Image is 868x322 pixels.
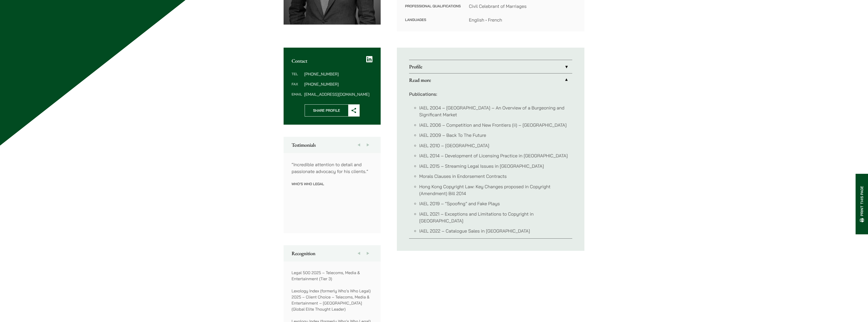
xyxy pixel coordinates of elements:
[292,58,373,64] h2: Contact
[292,288,373,312] p: Lexology Index (formerly Who’s Who Legal) 2025 – Client Choice – Telecoms, Media & Entertainment ...
[419,211,572,224] li: IAEL 2021 – Exceptions and Limitations to Copyright in [GEOGRAPHIC_DATA]
[419,142,572,149] li: IAEL 2010 – [GEOGRAPHIC_DATA]
[419,104,572,118] li: IAEL 2004 – [GEOGRAPHIC_DATA] – An Overview of a Burgeoning and Significant Market
[292,182,373,186] p: Who’s Who Legal
[419,132,572,139] li: IAEL 2009 – Back To The Future
[469,3,576,10] dd: Civil Celebrant of Marriages
[304,82,373,86] dd: [PHONE_NUMBER]
[292,72,302,82] dt: Tel
[292,82,302,92] dt: Fax
[409,87,572,238] div: Read more
[409,60,572,73] a: Profile
[354,245,363,261] button: Previous
[292,142,373,148] h2: Testimonials
[409,91,437,97] strong: Publications:
[409,73,572,87] a: Read more
[304,72,373,76] dd: [PHONE_NUMBER]
[363,137,373,153] button: Next
[405,16,461,23] dt: Languages
[305,105,348,116] span: Share Profile
[292,92,302,96] dt: Email
[305,104,360,117] button: Share Profile
[304,92,373,96] dd: [EMAIL_ADDRESS][DOMAIN_NAME]
[292,270,373,282] p: Legal 500 2025 – Telecoms, Media & Entertainment (Tier 3)
[419,122,572,128] li: IAEL 2006 – Competition and New Frontiers (ii) – [GEOGRAPHIC_DATA]
[419,183,572,197] li: Hong Kong Copyright Law: Key Changes proposed in Copyright (Amendment) Bill 2014
[419,152,572,159] li: IAEL 2014 – Development of Licensing Practice in [GEOGRAPHIC_DATA]
[354,137,363,153] button: Previous
[292,161,373,175] p: “Incredible attention to detail and passionate advocacy for his clients.”
[405,3,461,16] dt: Professional Qualifications
[363,245,373,261] button: Next
[292,250,373,256] h2: Recognition
[419,173,572,180] li: Morals Clauses in Endorsement Contracts
[419,228,572,234] li: IAEL 2022 – Catalogue Sales in [GEOGRAPHIC_DATA]
[419,200,572,207] li: IAEL 2019 – “Spoofing” and Fake Plays
[419,163,572,169] li: IAEL 2015 – Streaming Legal Issues in [GEOGRAPHIC_DATA]
[366,56,373,63] a: LinkedIn
[469,16,576,23] dd: English • French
